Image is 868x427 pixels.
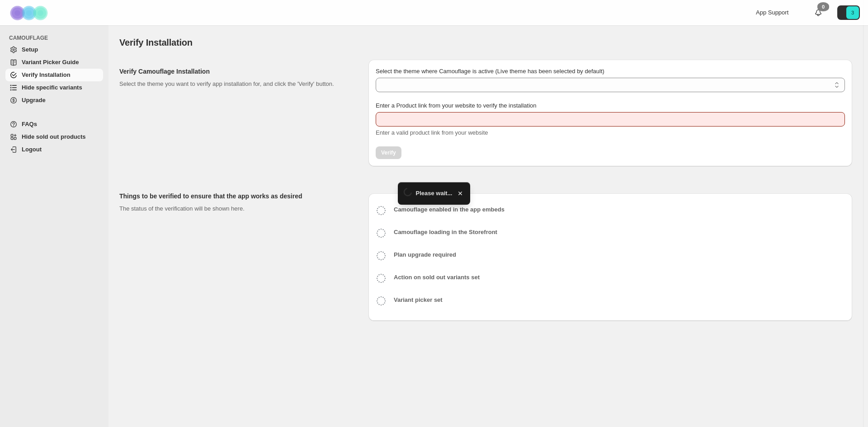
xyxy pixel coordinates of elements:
a: Verify Installation [5,69,103,81]
div: 0 [817,2,829,11]
span: FAQs [22,121,37,127]
span: Upgrade [22,97,46,103]
a: Setup [5,43,103,56]
a: Logout [5,143,103,156]
span: App Support [756,9,788,16]
a: Variant Picker Guide [5,56,103,69]
b: Plan upgrade required [394,251,456,258]
span: Enter a valid product link from your website [376,129,488,136]
span: Hide specific variants [22,84,82,91]
span: Verify Installation [119,38,193,47]
span: Verify Installation [22,71,71,78]
button: Avatar with initials 3 [837,5,860,20]
b: Variant picker set [394,296,443,303]
span: Avatar with initials 3 [846,6,859,19]
span: Hide sold out products [22,133,86,140]
text: 3 [851,10,854,15]
a: Hide sold out products [5,131,103,143]
span: Select the theme where Camouflage is active (Live theme has been selected by default) [376,68,604,75]
b: Action on sold out variants set [394,274,480,281]
a: Upgrade [5,94,103,107]
span: Setup [22,46,38,53]
span: Enter a Product link from your website to verify the installation [376,102,537,109]
h2: Verify Camouflage Installation [119,67,354,76]
span: CAMOUFLAGE [9,34,104,42]
b: Camouflage loading in the Storefront [394,229,497,235]
img: Camouflage [7,0,52,25]
a: 0 [814,8,823,17]
span: Logout [22,146,42,153]
p: The status of the verification will be shown here. [119,204,354,213]
p: Select the theme you want to verify app installation for, and click the 'Verify' button. [119,80,354,89]
b: Camouflage enabled in the app embeds [394,206,505,213]
a: FAQs [5,118,103,131]
h2: Things to be verified to ensure that the app works as desired [119,192,354,201]
span: Please wait... [416,189,453,198]
span: Variant Picker Guide [22,59,79,66]
a: Hide specific variants [5,81,103,94]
